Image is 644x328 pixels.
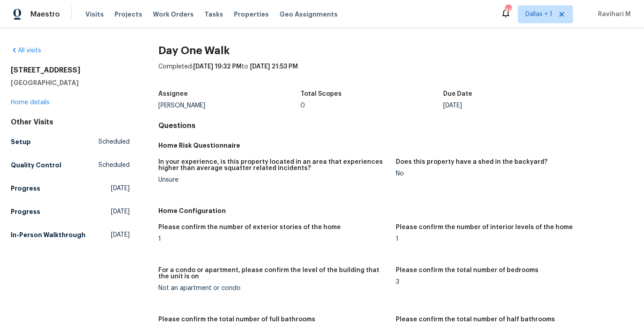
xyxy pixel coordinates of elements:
h2: Day One Walk [158,46,633,55]
span: [DATE] [111,184,130,193]
h5: Please confirm the total number of half bathrooms [396,316,555,323]
div: 3 [396,279,626,285]
a: Progress[DATE] [11,180,130,196]
h5: Home Risk Questionnaire [158,141,633,150]
h5: Does this property have a shed in the backyard? [396,159,547,165]
span: Dallas + 1 [525,10,552,19]
span: Ravihari M [594,10,631,19]
h2: [STREET_ADDRESS] [11,66,130,75]
a: Home details [11,99,50,106]
h5: Setup [11,137,31,146]
a: Quality ControlScheduled [11,157,130,173]
span: [DATE] 21:53 PM [250,64,298,70]
span: Properties [234,10,269,19]
h5: Due Date [443,91,472,97]
div: 1 [396,236,626,242]
span: Maestro [30,10,60,19]
span: Scheduled [98,137,130,146]
span: [DATE] [111,230,130,239]
span: Work Orders [153,10,194,19]
h5: Assignee [158,91,188,97]
div: Other Visits [11,118,130,127]
span: Visits [85,10,104,19]
h5: For a condo or apartment, please confirm the level of the building that the unit is on [158,267,389,280]
h5: Progress [11,184,40,193]
div: Completed: to [158,62,633,85]
h5: [GEOGRAPHIC_DATA] [11,78,130,87]
h5: Home Configuration [158,206,633,215]
div: [DATE] [443,102,586,109]
div: 44 [505,5,511,14]
h5: Please confirm the number of exterior stories of the home [158,224,341,230]
h5: In-Person Walkthrough [11,230,85,239]
div: No [396,170,626,177]
div: 1 [158,236,389,242]
h5: Progress [11,207,40,216]
span: [DATE] [111,207,130,216]
h5: Quality Control [11,161,61,170]
a: All visits [11,47,41,54]
div: 0 [301,102,443,109]
div: Unsure [158,177,389,183]
span: Tasks [204,11,223,17]
span: Projects [114,10,142,19]
span: Geo Assignments [280,10,338,19]
h4: Questions [158,121,633,130]
a: SetupScheduled [11,134,130,150]
h5: Please confirm the total number of full bathrooms [158,316,315,323]
h5: Total Scopes [301,91,342,97]
div: Not an apartment or condo [158,285,389,291]
h5: Please confirm the total number of bedrooms [396,267,538,273]
span: Scheduled [98,161,130,170]
a: In-Person Walkthrough[DATE] [11,227,130,243]
div: [PERSON_NAME] [158,102,301,109]
h5: Please confirm the number of interior levels of the home [396,224,573,230]
a: Progress[DATE] [11,204,130,220]
span: [DATE] 19:32 PM [193,64,241,70]
h5: In your experience, is this property located in an area that experiences higher than average squa... [158,159,389,171]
